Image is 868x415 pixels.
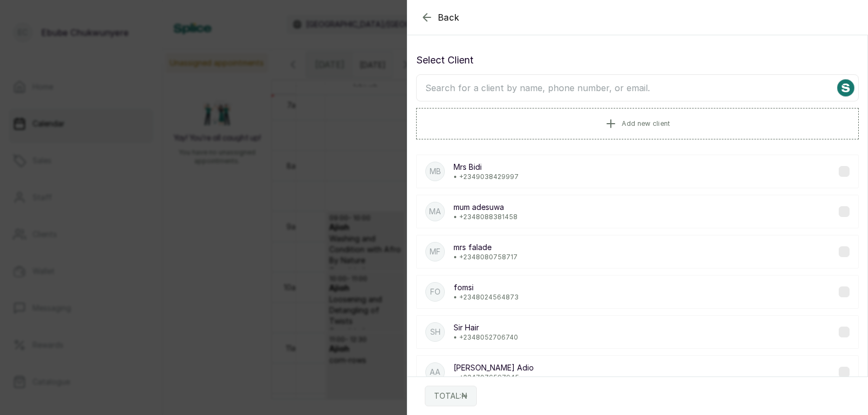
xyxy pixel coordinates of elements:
span: Back [438,11,459,24]
p: • +234 8052706740 [454,333,518,342]
p: SH [430,327,441,337]
p: Mrs Bidi [454,162,519,173]
p: TOTAL: ₦ [434,391,468,401]
p: ma [429,206,441,217]
p: • +234 9038429997 [454,173,519,181]
p: Sir Hair [454,322,518,333]
p: AA [430,367,441,378]
p: Select Client [416,53,859,68]
p: fo [430,286,441,297]
p: • +234 8088381458 [454,213,518,221]
p: [PERSON_NAME] Adio [454,362,534,373]
button: Back [420,11,459,24]
p: mf [430,246,441,257]
p: mum adesuwa [454,202,518,213]
p: • +234 7076597945 [454,373,534,382]
p: • +234 8080758717 [454,253,518,261]
span: Add new client [622,119,670,128]
p: MB [430,166,441,177]
p: • +234 8024564873 [454,293,519,302]
p: fomsi [454,282,519,293]
input: Search for a client by name, phone number, or email. [416,74,859,101]
button: Add new client [416,108,859,139]
p: mrs falade [454,242,518,253]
